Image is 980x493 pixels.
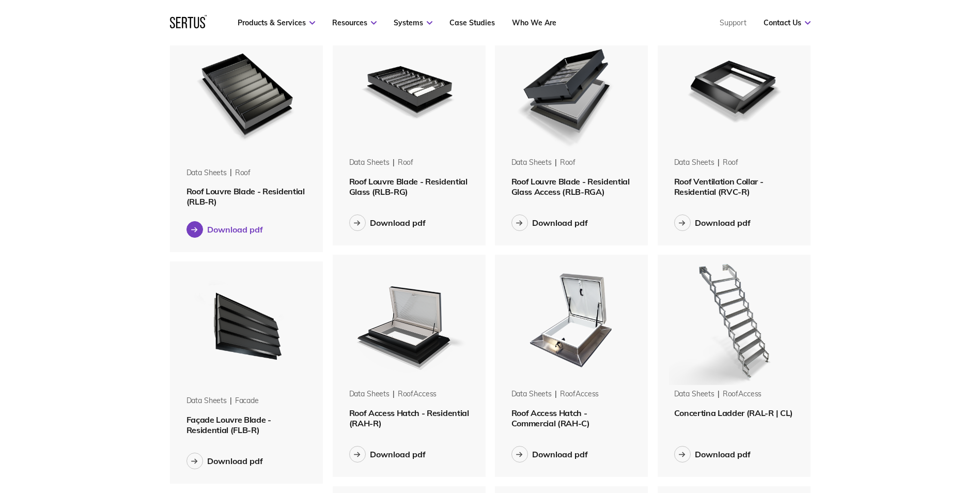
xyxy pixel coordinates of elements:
span: Roof Louvre Blade - Residential Glass (RLB-RG) [349,176,468,197]
div: Download pdf [207,224,263,235]
a: Products & Services [238,18,315,27]
div: facade [235,396,259,406]
span: Roof Access Hatch - Commercial (RAH-C) [511,408,590,428]
button: Download pdf [674,446,751,463]
div: Data Sheets [674,389,714,399]
a: Contact Us [764,18,811,27]
div: roof [723,158,738,168]
div: Data Sheets [674,158,714,168]
div: Download pdf [370,218,426,228]
div: Download pdf [695,449,751,459]
a: Resources [332,18,377,27]
div: Data Sheets [186,396,227,406]
button: Download pdf [186,221,263,238]
button: Download pdf [186,453,263,469]
div: Download pdf [532,449,588,459]
a: Support [720,18,746,27]
div: Download pdf [695,218,751,228]
div: roof [560,158,575,168]
div: roofAccess [723,389,762,399]
a: Who We Are [512,18,556,27]
button: Download pdf [511,446,588,463]
span: Concertina Ladder (RAL-R | CL) [674,408,793,418]
div: Data Sheets [349,389,390,399]
div: Data Sheets [186,168,227,178]
div: roofAccess [398,389,437,399]
div: roof [235,168,251,178]
a: Case Studies [449,18,495,27]
iframe: Chat Widget [928,443,980,493]
div: Download pdf [532,218,588,228]
span: Roof Ventilation Collar - Residential (RVC-R) [674,176,764,197]
button: Download pdf [349,214,426,231]
span: Façade Louvre Blade - Residential (FLB-R) [186,414,271,435]
div: roof [398,158,413,168]
span: Roof Louvre Blade - Residential (RLB-R) [186,186,305,207]
div: Data Sheets [349,158,390,168]
div: Download pdf [370,449,426,459]
div: Data Sheets [511,389,552,399]
div: roofAccess [560,389,599,399]
button: Download pdf [674,214,751,231]
button: Download pdf [511,214,588,231]
span: Roof Louvre Blade - Residential Glass Access (RLB-RGA) [511,176,630,197]
a: Systems [394,18,432,27]
button: Download pdf [349,446,426,463]
div: Download pdf [207,456,263,466]
span: Roof Access Hatch - Residential (RAH-R) [349,408,469,428]
div: Data Sheets [511,158,552,168]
